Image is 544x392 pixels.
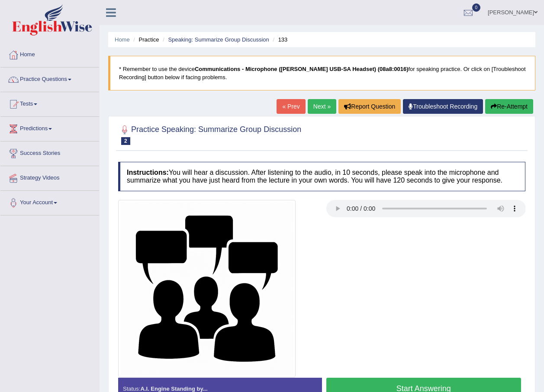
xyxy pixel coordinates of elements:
a: Home [0,43,99,64]
a: Practice Questions [0,67,99,89]
b: Instructions: [127,169,169,176]
h2: Practice Speaking: Summarize Group Discussion [118,123,301,145]
span: 0 [472,3,481,12]
a: Your Account [0,191,99,212]
button: Report Question [338,99,401,114]
button: Re-Attempt [485,99,533,114]
span: 2 [121,137,130,145]
a: Predictions [0,117,99,138]
a: Strategy Videos [0,166,99,188]
a: Tests [0,92,99,114]
a: Success Stories [0,141,99,163]
a: « Prev [277,99,305,114]
a: Home [115,36,130,43]
blockquote: * Remember to use the device for speaking practice. Or click on [Troubleshoot Recording] button b... [108,56,535,90]
li: Practice [131,35,159,44]
b: Communications - Microphone ([PERSON_NAME] USB-SA Headset) (08a8:0016) [195,66,409,72]
strong: A.I. Engine Standing by... [140,386,207,392]
a: Troubleshoot Recording [403,99,483,114]
li: 133 [270,35,287,44]
a: Speaking: Summarize Group Discussion [168,36,269,43]
h4: You will hear a discussion. After listening to the audio, in 10 seconds, please speak into the mi... [118,162,525,191]
a: Next » [308,99,336,114]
